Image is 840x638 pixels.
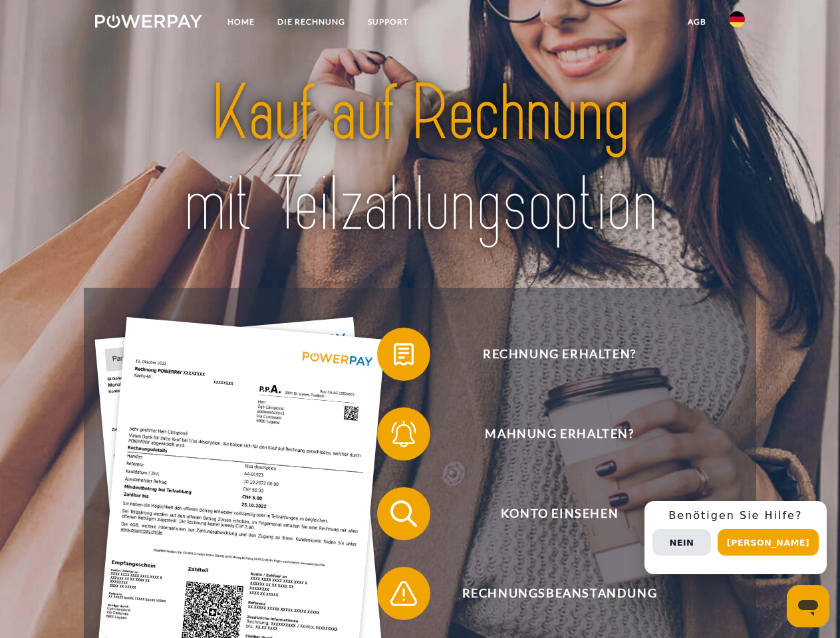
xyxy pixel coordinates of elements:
button: Nein [652,529,711,556]
button: [PERSON_NAME] [718,529,819,556]
img: qb_bell.svg [387,417,420,451]
a: Home [216,10,266,34]
span: Rechnungsbeanstandung [396,567,722,620]
iframe: Schaltfläche zum Öffnen des Messaging-Fensters [787,585,829,627]
img: qb_search.svg [387,497,420,530]
span: Mahnung erhalten? [396,407,722,461]
img: qb_bill.svg [387,338,420,371]
h3: Benötigen Sie Hilfe? [652,509,819,522]
img: logo-powerpay-white.svg [95,15,202,28]
div: Schnellhilfe [644,501,827,574]
img: title-powerpay_de.svg [127,64,713,255]
a: agb [676,10,718,34]
span: Rechnung erhalten? [396,328,722,381]
button: Konto einsehen [377,487,723,540]
button: Rechnungsbeanstandung [377,567,723,620]
button: Mahnung erhalten? [377,407,723,461]
button: Rechnung erhalten? [377,328,723,381]
a: DIE RECHNUNG [266,10,356,34]
a: SUPPORT [356,10,420,34]
img: de [729,11,745,27]
img: qb_warning.svg [387,577,420,610]
span: Konto einsehen [396,487,722,540]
